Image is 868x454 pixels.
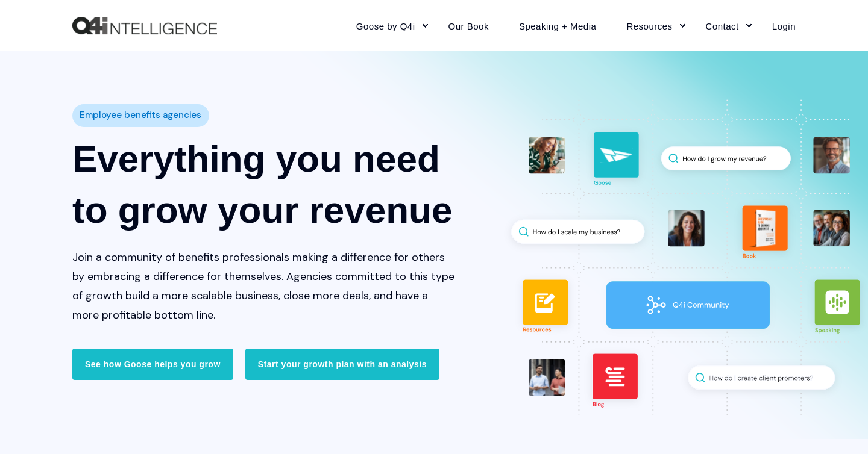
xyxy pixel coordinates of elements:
a: Back to Home [72,17,217,35]
a: See how Goose helps you grow [72,349,233,380]
span: Employee benefits agencies [80,107,201,124]
a: Start your growth plan with an analysis [245,349,439,380]
img: Q4intelligence, LLC logo [72,17,217,35]
p: Join a community of benefits professionals making a difference for others by embracing a differen... [72,247,456,325]
h1: Everything you need to grow your revenue [72,133,456,235]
